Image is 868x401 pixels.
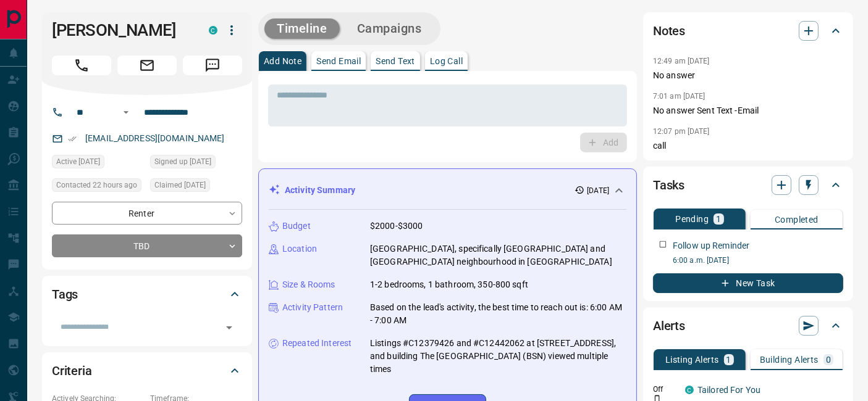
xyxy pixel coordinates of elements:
[370,220,423,233] p: $2000-$3000
[653,92,706,101] p: 7:01 am [DATE]
[119,105,133,120] button: Open
[653,139,843,152] p: call
[587,185,609,196] p: [DATE]
[52,279,242,309] div: Tags
[52,56,111,75] span: Call
[52,178,144,196] div: Wed Oct 15 2025
[56,155,100,168] span: Active [DATE]
[282,301,343,314] p: Activity Pattern
[285,184,355,197] p: Activity Summary
[430,57,463,65] p: Log Call
[209,26,217,35] div: condos.ca
[52,234,242,257] div: TBD
[685,386,694,394] div: condos.ca
[52,361,92,381] h2: Criteria
[653,311,843,341] div: Alerts
[760,355,819,364] p: Building Alerts
[52,20,190,40] h1: [PERSON_NAME]
[52,356,242,386] div: Criteria
[282,337,352,350] p: Repeated Interest
[653,69,843,82] p: No answer
[370,278,528,291] p: 1-2 bedrooms, 1 bathroom, 350-800 sqft
[716,215,721,223] p: 1
[52,284,78,304] h2: Tags
[68,134,77,143] svg: Email Verified
[345,19,434,39] button: Campaigns
[154,179,206,191] span: Claimed [DATE]
[653,127,710,136] p: 12:07 pm [DATE]
[264,57,301,65] p: Add Note
[673,255,843,266] p: 6:00 a.m. [DATE]
[370,301,626,327] p: Based on the lead's activity, the best time to reach out is: 6:00 AM - 7:00 AM
[653,104,843,117] p: No answer Sent Text -Email
[727,355,731,364] p: 1
[653,21,685,41] h2: Notes
[316,57,361,65] p: Send Email
[653,57,710,65] p: 12:49 am [DATE]
[282,242,317,255] p: Location
[653,273,843,293] button: New Task
[370,337,626,376] p: Listings #C12379426 and #C12442062 at [STREET_ADDRESS], and building The [GEOGRAPHIC_DATA] (BSN) ...
[150,178,242,196] div: Mon Oct 13 2025
[826,355,831,364] p: 0
[282,220,311,233] p: Budget
[775,215,819,224] p: Completed
[673,239,749,252] p: Follow up Reminder
[282,278,335,291] p: Size & Rooms
[653,175,685,195] h2: Tasks
[376,57,415,65] p: Send Text
[154,155,211,168] span: Signed up [DATE]
[52,202,242,225] div: Renter
[264,19,340,39] button: Timeline
[665,355,719,364] p: Listing Alerts
[653,384,678,395] p: Off
[697,385,761,395] a: Tailored For You
[653,16,843,46] div: Notes
[370,242,626,268] p: [GEOGRAPHIC_DATA], specifically [GEOGRAPHIC_DATA] and [GEOGRAPHIC_DATA] neighbourhood in [GEOGRAP...
[52,155,144,172] div: Mon Oct 13 2025
[675,215,709,223] p: Pending
[85,133,225,143] a: [EMAIL_ADDRESS][DOMAIN_NAME]
[653,170,843,200] div: Tasks
[117,56,177,75] span: Email
[653,316,685,336] h2: Alerts
[221,319,238,336] button: Open
[183,56,242,75] span: Message
[56,179,137,191] span: Contacted 22 hours ago
[269,179,626,202] div: Activity Summary[DATE]
[150,155,242,172] div: Thu Jul 04 2024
